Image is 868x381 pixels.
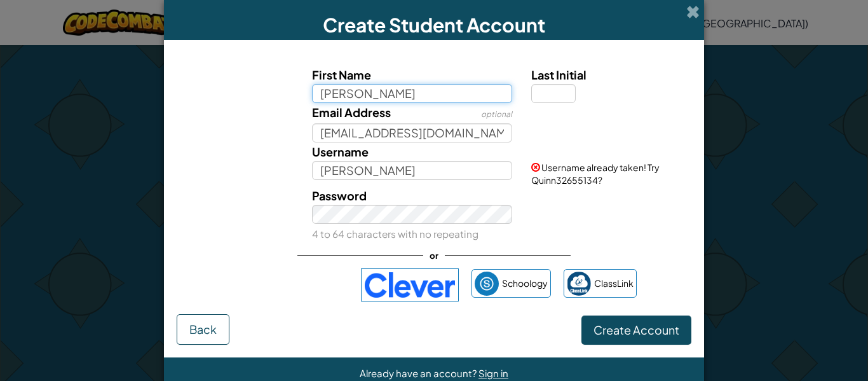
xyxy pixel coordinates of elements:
[478,367,508,379] a: Sign in
[481,109,512,119] span: optional
[189,322,217,336] span: Back
[581,315,691,345] button: Create Account
[360,367,478,379] span: Already have an account?
[423,246,445,265] span: or
[312,144,369,159] span: Username
[312,188,367,203] span: Password
[177,314,229,345] button: Back
[323,13,545,37] span: Create Student Account
[312,67,371,82] span: First Name
[594,274,634,293] span: ClassLink
[226,271,355,299] iframe: Sign in with Google Button
[531,67,587,82] span: Last Initial
[312,228,478,240] small: 4 to 64 characters with no repeating
[475,272,499,296] img: schoology.png
[312,105,391,120] span: Email Address
[361,268,459,301] img: clever-logo-blue.png
[593,322,679,337] span: Create Account
[567,272,591,296] img: classlink-logo-small.png
[502,274,548,293] span: Schoology
[531,162,660,186] span: Username already taken! Try Quinn32655134?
